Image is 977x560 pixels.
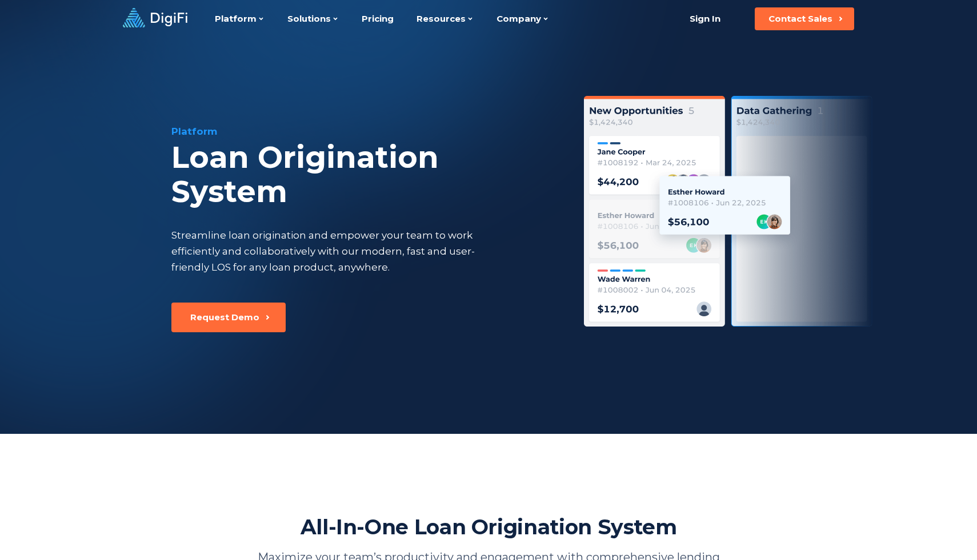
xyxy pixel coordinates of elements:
[675,7,734,30] a: Sign In
[190,312,259,323] div: Request Demo
[171,227,496,275] div: Streamline loan origination and empower your team to work efficiently and collaboratively with ou...
[301,514,677,540] h2: All-In-One Loan Origination System
[755,7,854,30] button: Contact Sales
[171,124,555,138] div: Platform
[171,140,555,209] div: Loan Origination System
[171,303,286,332] button: Request Demo
[768,13,832,25] div: Contact Sales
